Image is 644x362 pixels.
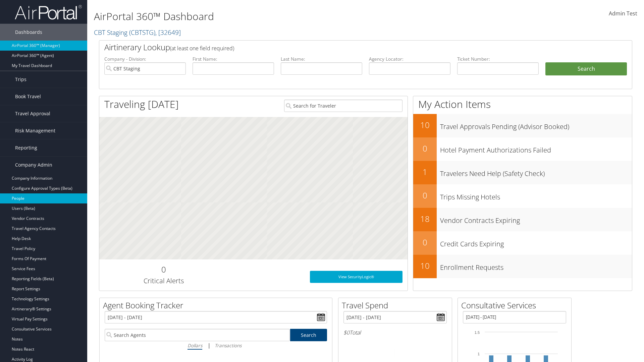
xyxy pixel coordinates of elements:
h3: Enrollment Requests [440,259,632,272]
span: Company Admin [15,157,52,173]
label: Agency Locator: [369,56,450,62]
span: ( CBTSTG ) [129,28,155,37]
i: Dollars [187,342,202,349]
h2: Airtinerary Lookup [104,42,583,53]
a: 0Hotel Payment Authorizations Failed [413,137,632,161]
h2: 18 [413,213,437,225]
h2: Agent Booking Tracker [103,300,332,311]
h2: 0 [413,143,437,154]
h1: My Action Items [413,97,632,111]
span: , [ 32649 ] [155,28,181,37]
h2: Consultative Services [461,300,571,311]
img: airportal-logo.png [15,4,82,20]
h3: Hotel Payment Authorizations Failed [440,142,632,155]
a: 10Enrollment Requests [413,255,632,278]
a: 0Credit Cards Expiring [413,231,632,255]
input: Search for Traveler [284,100,402,112]
input: Search Agents [105,329,290,341]
i: Transactions [215,342,241,349]
a: 1Travelers Need Help (Safety Check) [413,161,632,184]
label: Last Name: [281,56,362,62]
span: Risk Management [15,122,55,139]
h1: Traveling [DATE] [104,97,179,111]
span: Book Travel [15,88,41,105]
h6: Total [343,329,447,336]
a: Admin Test [609,3,637,24]
h3: Travelers Need Help (Safety Check) [440,166,632,178]
span: $0 [343,329,350,336]
a: View SecurityLogic® [310,271,402,283]
a: 10Travel Approvals Pending (Advisor Booked) [413,114,632,137]
h3: Trips Missing Hotels [440,189,632,202]
tspan: 1 [478,352,480,356]
a: 18Vendor Contracts Expiring [413,208,632,231]
h2: 10 [413,119,437,131]
h3: Travel Approvals Pending (Advisor Booked) [440,119,632,131]
span: Reporting [15,139,37,156]
h2: 0 [413,237,437,248]
label: Ticket Number: [457,56,539,62]
span: Trips [15,71,26,88]
label: Company - Division: [104,56,186,62]
h3: Vendor Contracts Expiring [440,213,632,225]
tspan: 1.5 [475,330,480,335]
h2: Travel Spend [342,300,452,311]
h2: 1 [413,166,437,178]
span: Dashboards [15,24,42,41]
label: First Name: [193,56,274,62]
a: Search [290,329,327,341]
button: Search [545,62,627,76]
h3: Credit Cards Expiring [440,236,632,249]
h2: 10 [413,260,437,271]
a: CBT Staging [94,28,181,37]
h2: 0 [104,264,223,275]
div: | [105,341,327,350]
h1: AirPortal 360™ Dashboard [94,9,456,23]
span: Travel Approval [15,105,50,122]
span: (at least one field required) [170,45,234,52]
h3: Critical Alerts [104,276,223,286]
h2: 0 [413,190,437,201]
span: Admin Test [609,10,637,17]
a: 0Trips Missing Hotels [413,184,632,208]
